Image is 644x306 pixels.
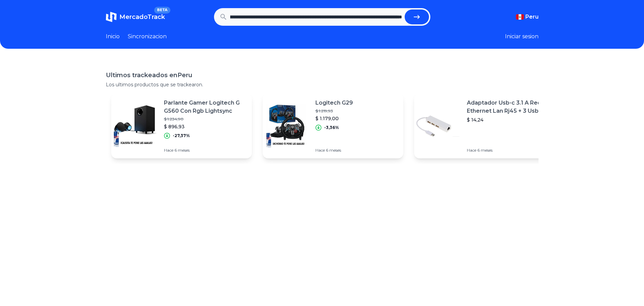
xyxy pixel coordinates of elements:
[111,102,159,150] img: Featured image
[315,99,353,107] p: Logitech G29
[164,99,246,115] p: Parlante Gamer Logitech G G560 Con Rgb Lightsync
[164,116,246,122] p: $ 1.234,90
[315,108,353,114] p: $ 1.219,93
[414,93,555,158] a: Featured imageAdaptador Usb-c 3.1 A Red Ethernet Lan Rj45 + 3 Usb 3.0$ 14,24Hace 6 meses
[263,93,403,158] a: Featured imageLogitech G29$ 1.219,93$ 1.179,00-3,36%Hace 6 meses
[164,123,246,130] p: $ 896,93
[516,14,524,20] img: Peru
[467,99,549,115] p: Adaptador Usb-c 3.1 A Red Ethernet Lan Rj45 + 3 Usb 3.0
[119,13,165,21] span: MercadoTrack
[505,32,539,41] button: Iniciar sesion
[315,148,353,153] p: Hace 6 meses
[414,102,461,150] img: Featured image
[111,93,252,158] a: Featured imageParlante Gamer Logitech G G560 Con Rgb Lightsync$ 1.234,90$ 896,93-27,37%Hace 6 meses
[173,133,190,138] p: -27,37%
[154,7,170,14] span: BETA
[106,32,120,41] a: Inicio
[467,148,549,153] p: Hace 6 meses
[315,115,353,122] p: $ 1.179,00
[525,13,539,21] span: Peru
[516,13,539,21] button: Peru
[106,81,539,88] p: Los ultimos productos que se trackearon.
[106,12,165,22] a: MercadoTrackBETA
[263,102,310,150] img: Featured image
[467,116,549,123] p: $ 14,24
[164,148,246,153] p: Hace 6 meses
[106,12,117,22] img: MercadoTrack
[128,32,167,41] a: Sincronizacion
[106,70,539,80] h1: Ultimos trackeados en Peru
[324,125,339,130] p: -3,36%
